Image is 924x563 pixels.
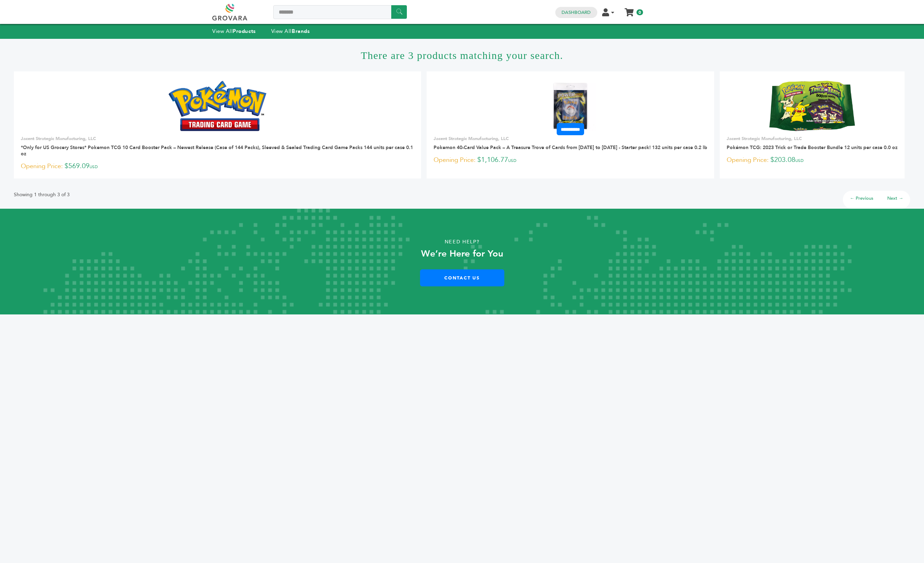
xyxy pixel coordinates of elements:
span: 0 [636,9,643,15]
img: *Only for US Grocery Stores* Pokemon TCG 10 Card Booster Pack – Newest Release (Case of 144 Packs... [169,81,267,131]
p: Need Help? [46,237,878,247]
span: USD [508,158,516,163]
input: Search a product or brand... [273,5,407,19]
a: View AllProducts [212,28,256,35]
a: My Cart [625,6,633,14]
img: Pokemon 40-Card Value Pack – A Treasure Trove of Cards from 1996 to 2024 - Starter pack! 132 unit... [545,81,596,131]
strong: We’re Here for You [421,248,503,260]
p: Jacent Strategic Manufacturing, LLC [727,136,898,142]
strong: Products [233,28,256,35]
span: Opening Price: [21,162,63,171]
a: Next → [887,195,903,201]
p: $203.08 [727,155,898,165]
span: USD [89,164,98,170]
span: Opening Price: [727,155,769,165]
p: Jacent Strategic Manufacturing, LLC [21,136,414,142]
a: View AllBrands [271,28,310,35]
strong: Brands [292,28,310,35]
a: Pokémon TCG: 2023 Trick or Trade Booster Bundle 12 units per case 0.0 oz [727,144,898,151]
a: *Only for US Grocery Stores* Pokemon TCG 10 Card Booster Pack – Newest Release (Case of 144 Packs... [21,144,413,157]
span: USD [795,158,804,163]
a: Pokemon 40-Card Value Pack – A Treasure Trove of Cards from [DATE] to [DATE] - Starter pack! 132 ... [434,144,707,151]
a: ← Previous [850,195,873,201]
a: Contact Us [420,269,504,286]
p: $569.09 [21,161,414,172]
span: Opening Price: [434,155,476,165]
img: Pokémon TCG: 2023 Trick or Trade Booster Bundle 12 units per case 0.0 oz [769,81,855,131]
p: Showing 1 through 3 of 3 [14,191,70,199]
p: $1,106.77 [434,155,707,165]
p: Jacent Strategic Manufacturing, LLC [434,136,707,142]
h1: There are 3 products matching your search. [14,39,910,71]
a: Dashboard [562,9,591,16]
